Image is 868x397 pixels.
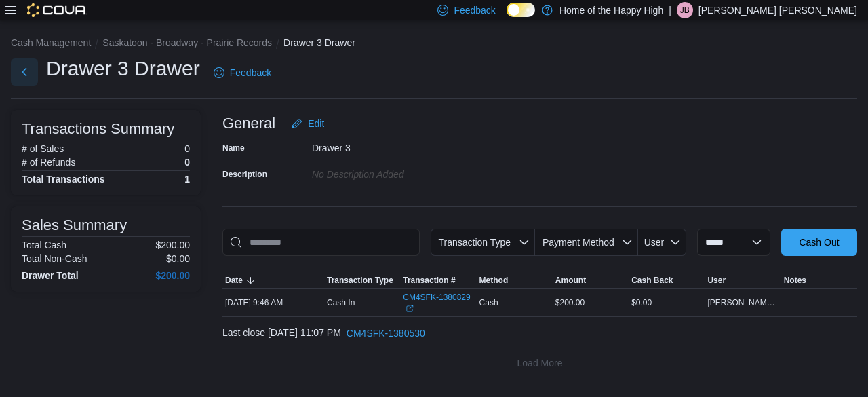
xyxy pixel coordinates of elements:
span: Transaction Type [327,275,393,286]
span: Cash Out [799,235,839,249]
button: Notes [781,272,857,288]
button: User [638,229,686,256]
h3: Sales Summary [22,217,127,233]
div: No Description added [312,164,494,180]
p: $200.00 [155,240,190,250]
div: Drawer 3 [312,137,494,153]
label: Name [222,143,245,153]
div: Jackson Brunet [677,2,693,18]
button: Transaction Type [431,229,535,256]
a: Feedback [208,59,277,86]
button: Amount [553,272,629,288]
input: Dark Mode [507,3,535,17]
h6: # of Refunds [22,157,75,168]
span: Dark Mode [507,17,507,18]
span: $200.00 [555,297,585,308]
a: CM4SFK-1380829External link [403,292,473,314]
button: Transaction Type [324,272,400,288]
span: Payment Method [542,237,614,248]
input: This is a search bar. As you type, the results lower in the page will automatically filter. [222,229,420,256]
span: [PERSON_NAME] [PERSON_NAME] [707,297,778,308]
nav: An example of EuiBreadcrumbs [11,36,857,52]
button: Cash Management [11,37,91,48]
p: $0.00 [166,253,190,264]
span: User [644,237,665,248]
div: [DATE] 9:46 AM [222,295,324,311]
button: Drawer 3 Drawer [283,37,355,48]
p: Cash In [327,297,355,308]
img: Cova [27,3,87,17]
h1: Drawer 3 Drawer [46,55,200,82]
button: Next [11,58,38,86]
button: User [705,272,781,288]
h3: General [222,115,275,132]
button: Edit [286,110,330,137]
span: Transaction Type [438,237,511,248]
p: 0 [184,157,190,168]
button: Date [222,272,324,288]
button: Load More [222,349,857,377]
button: Method [477,272,553,288]
svg: External link [406,305,414,313]
span: Cash [479,297,498,308]
span: Feedback [454,3,495,17]
span: Notes [784,275,806,286]
span: Transaction # [403,275,455,286]
p: | [669,2,671,18]
span: Amount [555,275,586,286]
span: Feedback [230,66,271,79]
h4: 1 [184,174,190,185]
p: 0 [184,143,190,154]
span: CM4SFK-1380530 [347,326,425,340]
div: $0.00 [629,295,705,311]
h4: Drawer Total [22,270,79,281]
button: Cash Out [781,229,857,256]
span: Date [225,275,243,286]
span: Load More [517,356,563,370]
h4: $200.00 [155,270,190,281]
h6: Total Cash [22,240,66,250]
button: Cash Back [629,272,705,288]
button: Payment Method [535,229,638,256]
p: [PERSON_NAME] [PERSON_NAME] [698,2,857,18]
button: CM4SFK-1380530 [341,320,431,347]
div: Last close [DATE] 11:07 PM [222,320,857,347]
h6: Total Non-Cash [22,253,87,264]
span: User [707,275,726,286]
h4: Total Transactions [22,174,105,185]
span: Cash Back [631,275,673,286]
h6: # of Sales [22,143,64,154]
span: Edit [308,117,324,130]
label: Description [222,169,267,180]
button: Saskatoon - Broadway - Prairie Records [102,37,272,48]
span: JB [680,2,690,18]
h3: Transactions Summary [22,121,174,137]
button: Transaction # [400,272,476,288]
p: Home of the Happy High [559,2,663,18]
span: Method [479,275,509,286]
